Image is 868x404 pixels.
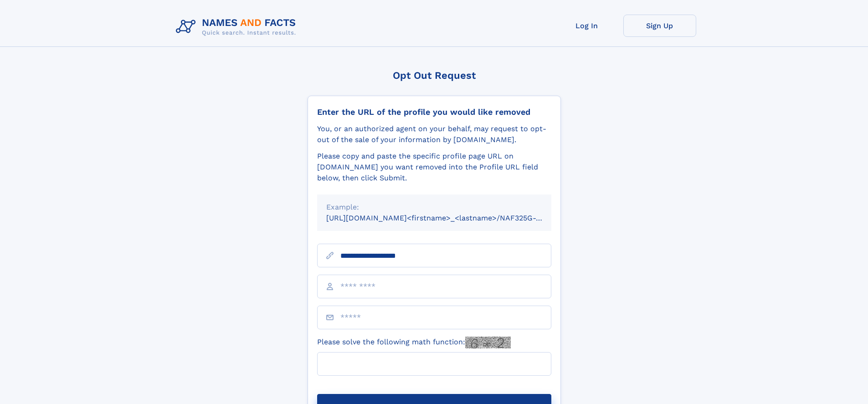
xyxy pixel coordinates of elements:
img: Logo Names and Facts [172,15,303,39]
div: Please copy and paste the specific profile page URL on [DOMAIN_NAME] you want removed into the Pr... [317,151,551,184]
a: Log In [550,15,623,37]
div: Enter the URL of the profile you would like removed [317,107,551,117]
label: Please solve the following math function: [317,337,511,348]
div: Example: [326,202,542,213]
div: Opt Out Request [308,70,561,81]
a: Sign Up [623,15,696,37]
div: You, or an authorized agent on your behalf, may request to opt-out of the sale of your informatio... [317,123,551,145]
small: [URL][DOMAIN_NAME]<firstname>_<lastname>/NAF325G-xxxxxxxx [326,214,569,222]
